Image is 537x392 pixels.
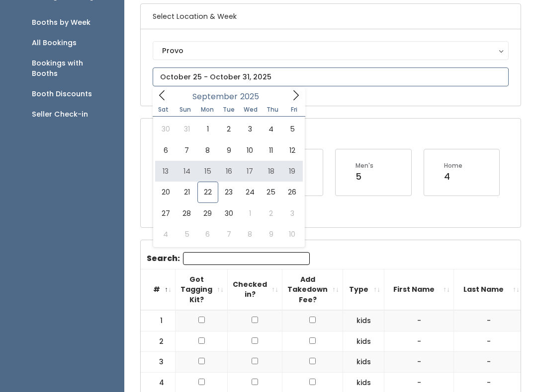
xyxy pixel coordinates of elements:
[155,119,176,139] span: August 30, 2025
[176,224,197,245] span: October 5, 2025
[141,4,521,29] h6: Select Location & Week
[261,140,281,161] span: September 11, 2025
[32,17,90,28] div: Booths by Week
[384,352,454,373] td: -
[444,170,462,183] div: 4
[175,107,196,113] span: Sun
[454,331,524,352] td: -
[196,107,218,113] span: Mon
[281,119,302,139] span: September 5, 2025
[218,182,239,202] span: September 23, 2025
[155,224,176,245] span: October 4, 2025
[197,203,218,224] span: September 29, 2025
[197,224,218,245] span: October 6, 2025
[261,203,281,224] span: October 2, 2025
[162,45,499,56] div: Provo
[343,269,384,310] th: Type: activate to sort column ascending
[240,182,261,202] span: September 24, 2025
[238,90,268,103] input: Year
[261,182,281,202] span: September 25, 2025
[155,140,176,161] span: September 6, 2025
[281,203,302,224] span: October 3, 2025
[281,161,302,182] span: September 19, 2025
[218,119,239,139] span: September 2, 2025
[32,38,77,48] div: All Bookings
[141,331,176,352] td: 2
[155,203,176,224] span: September 27, 2025
[261,224,281,245] span: October 9, 2025
[282,269,343,310] th: Add Takedown Fee?: activate to sort column ascending
[218,224,239,245] span: October 7, 2025
[155,182,176,202] span: September 20, 2025
[240,203,261,224] span: October 1, 2025
[32,109,88,120] div: Seller Check-in
[141,310,176,331] td: 1
[176,269,228,310] th: Got Tagging Kit?: activate to sort column ascending
[176,182,197,202] span: September 21, 2025
[240,107,262,113] span: Wed
[147,252,310,265] label: Search:
[454,269,524,310] th: Last Name: activate to sort column ascending
[176,161,197,182] span: September 14, 2025
[261,161,281,182] span: September 18, 2025
[218,203,239,224] span: September 30, 2025
[141,269,176,310] th: #: activate to sort column descending
[454,352,524,373] td: -
[228,269,282,310] th: Checked in?: activate to sort column ascending
[384,269,454,310] th: First Name: activate to sort column ascending
[283,107,305,113] span: Fri
[240,140,261,161] span: September 10, 2025
[153,67,509,86] input: October 25 - October 31, 2025
[356,170,373,183] div: 5
[343,331,384,352] td: kids
[197,140,218,161] span: September 8, 2025
[183,252,310,265] input: Search:
[153,41,509,60] button: Provo
[343,352,384,373] td: kids
[176,203,197,224] span: September 28, 2025
[218,161,239,182] span: September 16, 2025
[240,224,261,245] span: October 8, 2025
[218,107,240,113] span: Tue
[218,140,239,161] span: September 9, 2025
[197,182,218,202] span: September 22, 2025
[261,119,281,139] span: September 4, 2025
[32,58,108,79] div: Bookings with Booths
[155,161,176,182] span: September 13, 2025
[197,119,218,139] span: September 1, 2025
[384,310,454,331] td: -
[262,107,283,113] span: Thu
[343,310,384,331] td: kids
[444,161,462,170] div: Home
[454,310,524,331] td: -
[281,182,302,202] span: September 26, 2025
[197,161,218,182] span: September 15, 2025
[281,140,302,161] span: September 12, 2025
[141,352,176,373] td: 3
[192,93,238,101] span: September
[281,224,302,245] span: October 10, 2025
[153,107,175,113] span: Sat
[176,140,197,161] span: September 7, 2025
[240,161,261,182] span: September 17, 2025
[176,119,197,139] span: August 31, 2025
[32,89,92,99] div: Booth Discounts
[384,331,454,352] td: -
[240,119,261,139] span: September 3, 2025
[356,161,373,170] div: Men's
